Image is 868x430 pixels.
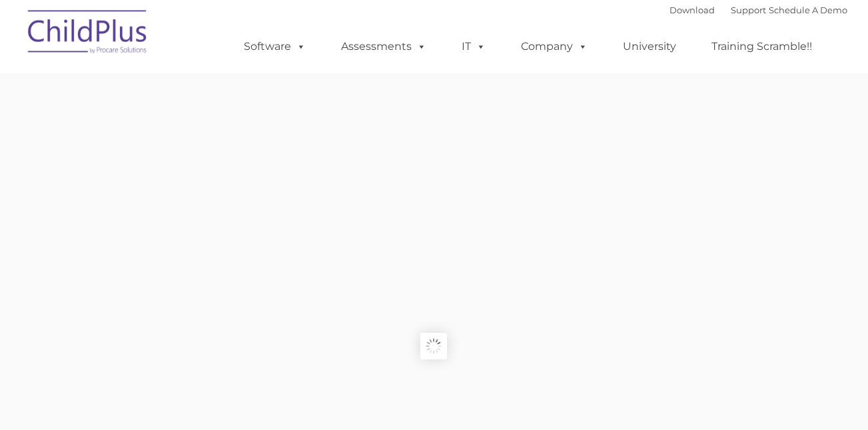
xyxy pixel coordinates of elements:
[610,33,689,60] a: University
[230,33,319,60] a: Software
[698,33,825,60] a: Training Scramble!!
[669,5,715,15] a: Download
[669,5,847,15] font: |
[508,33,601,60] a: Company
[21,1,155,67] img: ChildPlus by Procare Solutions
[769,5,847,15] a: Schedule A Demo
[328,33,440,60] a: Assessments
[731,5,766,15] a: Support
[448,33,499,60] a: IT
